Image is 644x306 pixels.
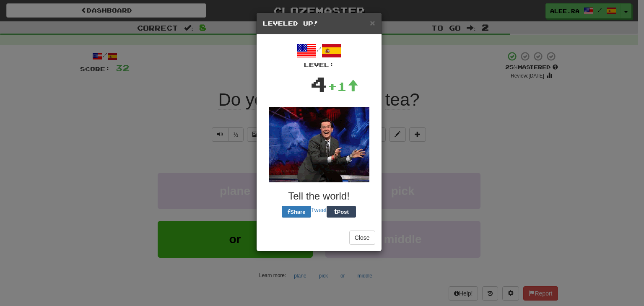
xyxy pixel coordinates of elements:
[349,231,375,245] button: Close
[327,206,356,218] button: Post
[282,206,311,218] button: Share
[310,69,327,99] div: 4
[370,18,375,27] button: Close
[263,61,375,69] div: Level:
[327,78,358,95] div: +1
[263,19,375,28] h5: Leveled Up!
[263,41,375,69] div: /
[311,207,327,213] a: Tweet
[370,18,375,28] span: ×
[269,107,369,182] img: colbert-d8d93119554e3a11f2fb50df59d9335a45bab299cf88b0a944f8a324a1865a88.gif
[263,191,375,202] h3: Tell the world!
